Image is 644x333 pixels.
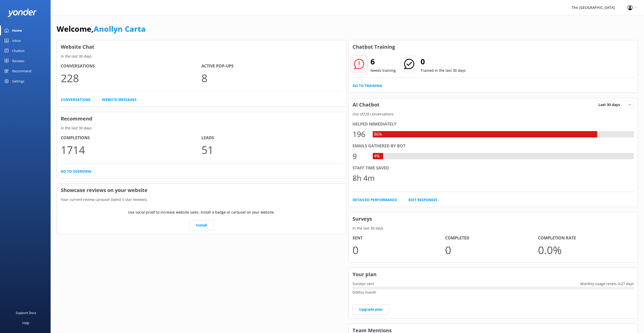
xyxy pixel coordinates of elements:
h3: Showcase reviews on your website [57,184,346,197]
h4: Active Pop-ups [201,63,342,69]
h2: 0 [421,56,466,68]
div: Emails gathered by bot [352,143,634,149]
p: 0.0 % [538,241,631,258]
p: In the last 30 days [349,225,638,231]
p: Surveys sent [349,281,378,287]
h3: Your plan [349,268,638,281]
h4: Completions [61,135,201,141]
p: 228 [61,69,201,86]
div: Staff time saved [352,165,634,171]
a: Detailed Performance [352,197,397,203]
p: Trained in the last 30 days [421,68,466,73]
img: yonder-white-logo.png [8,9,37,17]
a: Edit Responses [408,197,438,203]
div: Inbox [12,36,21,46]
a: Anollyn Carta [94,24,146,34]
h4: Leads [201,135,342,141]
a: Go to overview [61,169,91,174]
h4: Completion Rate [538,235,631,241]
div: 4% [373,153,381,160]
div: Recommend [12,66,31,76]
h3: Recommend [57,112,346,125]
p: 0 [352,241,445,258]
h2: 6 [370,56,396,68]
h4: Sent [352,235,445,241]
p: Use social proof to increase website sales. Install a badge or carousel on your website. [128,209,275,215]
div: 8h 4m [352,172,375,184]
div: Home [12,25,22,36]
p: 0 / 0 this month [352,290,634,295]
a: Install [190,220,214,230]
p: 51 [201,141,342,158]
div: Helped immediately [352,121,634,128]
p: Your current review carousel (latest 5 star reviews) [57,197,346,202]
div: Support Docs [16,308,36,318]
div: 9 [352,150,368,162]
p: 8 [201,69,342,86]
p: Out of 228 conversations [349,111,638,117]
a: Go to Training [352,83,382,89]
p: 1714 [61,141,201,158]
p: 0 [445,241,538,258]
h4: Completed [445,235,538,241]
div: Reviews [12,56,24,66]
div: Chatbot [12,46,25,56]
div: 86% [373,131,383,138]
h3: AI Chatbot [349,98,383,111]
a: Website Messages [102,97,137,102]
p: Monthly usage resets in 27 days [576,281,638,287]
a: Upgrade plan [352,304,389,314]
div: Settings [12,76,24,86]
a: Conversations [61,97,91,102]
h3: Chatbot Training [349,40,399,54]
p: Needs training [370,68,396,73]
p: In the last 30 days [57,54,346,59]
h3: Website Chat [57,40,346,54]
p: In the last 30 days [57,125,346,131]
span: Last 30 days [598,102,623,108]
h3: Surveys [349,212,638,225]
div: 196 [352,128,368,140]
h1: Welcome, [57,23,146,35]
h4: Conversations [61,63,201,69]
div: Help [22,318,29,328]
